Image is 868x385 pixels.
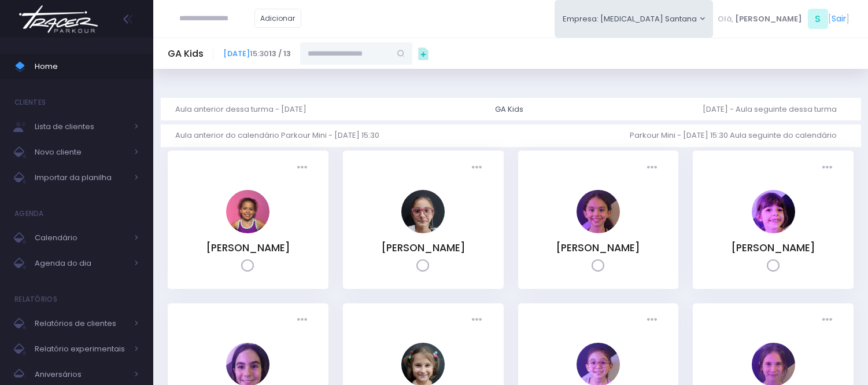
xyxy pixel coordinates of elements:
span: [PERSON_NAME] [735,13,802,25]
h5: GA Kids [168,48,204,60]
img: Julia Abrell Ribeiro [401,190,445,233]
strong: 13 / 13 [269,48,291,59]
div: [ ] [713,6,854,32]
span: 15:30 [223,48,291,60]
span: Olá, [718,13,733,25]
h4: Clientes [14,91,46,114]
img: Lara Souza [577,190,620,233]
a: Adicionar [254,9,302,28]
span: Lista de clientes [35,119,127,134]
span: S [808,9,828,29]
span: Agenda do dia [35,256,127,271]
a: Sair [832,13,846,25]
a: Julia Abrell Ribeiro [401,225,445,236]
a: [PERSON_NAME] [731,241,815,255]
h4: Relatórios [14,288,57,311]
a: [PERSON_NAME] [381,241,466,255]
img: Isabela Inocentini Pivovar [226,190,269,233]
a: [DATE] - Aula seguinte dessa turma [703,98,846,120]
h4: Agenda [14,202,44,225]
span: Relatório experimentais [35,342,127,357]
span: Calendário [35,230,127,245]
a: Isabela Inocentini Pivovar [226,225,269,236]
div: GA Kids [495,104,523,115]
a: [DATE] [223,48,250,59]
span: Relatórios de clientes [35,316,127,331]
a: Aula anterior dessa turma - [DATE] [175,98,316,120]
img: Maria Rita Dias [752,190,795,233]
a: [PERSON_NAME] [556,241,640,255]
span: Home [35,59,139,74]
a: Maria Rita Dias [752,225,795,236]
a: Lara Souza [577,225,620,236]
a: Parkour Mini - [DATE] 15:30 Aula seguinte do calendário [630,124,846,147]
span: Importar da planilha [35,170,127,185]
a: [PERSON_NAME] [206,241,290,255]
span: Aniversários [35,367,127,382]
a: Aula anterior do calendário Parkour Mini - [DATE] 15:30 [175,124,389,147]
span: Novo cliente [35,145,127,160]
